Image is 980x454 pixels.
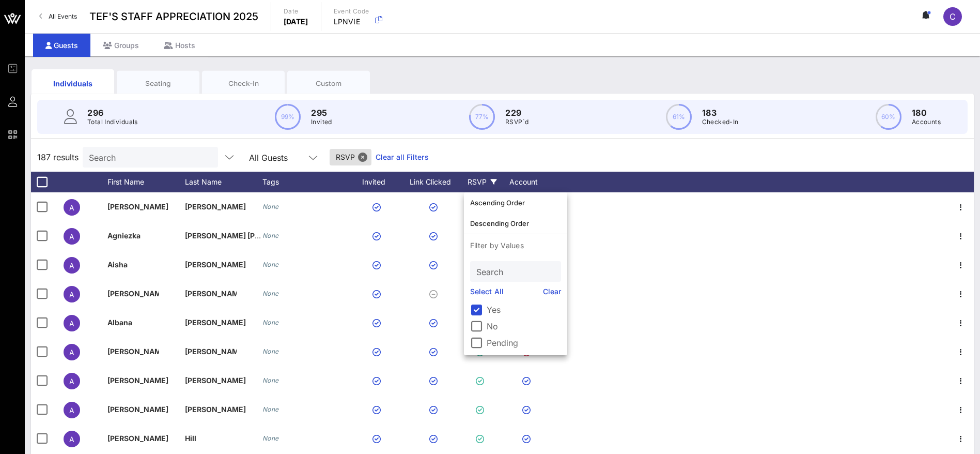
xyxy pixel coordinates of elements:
[334,6,369,17] p: Event Code
[311,107,332,119] p: 295
[185,279,237,308] p: [PERSON_NAME]
[262,232,279,239] i: None
[185,260,246,269] span: [PERSON_NAME]
[262,405,279,413] i: None
[107,279,159,308] p: [PERSON_NAME]
[69,203,74,212] span: A
[89,9,258,24] span: TEF'S STAFF APPRECIATION 2025
[107,318,132,327] span: Albana
[262,203,279,210] i: None
[350,172,407,192] div: Invited
[464,172,500,192] div: RSVP
[185,376,246,385] span: [PERSON_NAME]
[464,234,567,257] p: Filter by Values
[249,153,288,162] div: All Guests
[107,405,168,414] span: [PERSON_NAME]
[185,434,196,443] span: Hill
[407,172,464,192] div: Link Clicked
[702,117,739,127] p: Checked-In
[262,261,279,268] i: None
[262,172,350,192] div: Tags
[284,17,308,27] p: [DATE]
[243,147,325,168] div: All Guests
[69,377,74,386] span: A
[39,78,106,89] div: Individuals
[950,11,956,22] span: C
[107,337,159,366] p: [PERSON_NAME]
[543,286,562,297] a: Clear
[49,12,77,20] span: All Events
[262,319,279,326] i: None
[107,376,168,385] span: [PERSON_NAME]
[33,34,90,57] div: Guests
[702,107,739,119] p: 183
[185,405,246,414] span: [PERSON_NAME]
[311,117,332,127] p: Invited
[500,172,557,192] div: Account
[125,79,192,88] div: Seating
[185,202,246,211] span: [PERSON_NAME]
[505,117,528,127] p: RSVP`d
[69,261,74,270] span: A
[69,406,74,415] span: A
[295,79,362,88] div: Custom
[87,117,138,127] p: Total Individuals
[262,347,279,355] i: None
[358,153,367,162] button: Close
[505,107,528,119] p: 229
[912,117,941,127] p: Accounts
[69,319,74,328] span: A
[262,376,279,384] i: None
[376,152,429,163] a: Clear all Filters
[69,232,74,241] span: A
[185,172,262,192] div: Last Name
[69,348,74,357] span: A
[487,321,561,331] label: No
[210,79,277,88] div: Check-In
[943,7,962,26] div: C
[33,8,83,25] a: All Events
[69,435,74,444] span: A
[334,17,369,27] p: LPNVIE
[284,6,308,17] p: Date
[470,199,561,207] div: Ascending Order
[107,172,185,192] div: First Name
[107,202,168,211] span: [PERSON_NAME]
[107,260,128,269] span: Aisha
[90,34,151,57] div: Groups
[336,149,365,165] span: RSVP
[69,290,74,299] span: A
[37,151,79,163] span: 187 results
[185,337,237,366] p: [PERSON_NAME]
[185,318,246,327] span: [PERSON_NAME]
[487,305,561,315] label: Yes
[262,290,279,297] i: None
[107,231,141,240] span: Agniezka
[87,107,138,119] p: 296
[185,231,308,240] span: [PERSON_NAME] [PERSON_NAME]
[262,434,279,442] i: None
[487,338,561,348] label: Pending
[470,219,561,228] div: Descending Order
[151,34,208,57] div: Hosts
[107,434,168,443] span: [PERSON_NAME]
[470,286,504,297] a: Select All
[912,107,941,119] p: 180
